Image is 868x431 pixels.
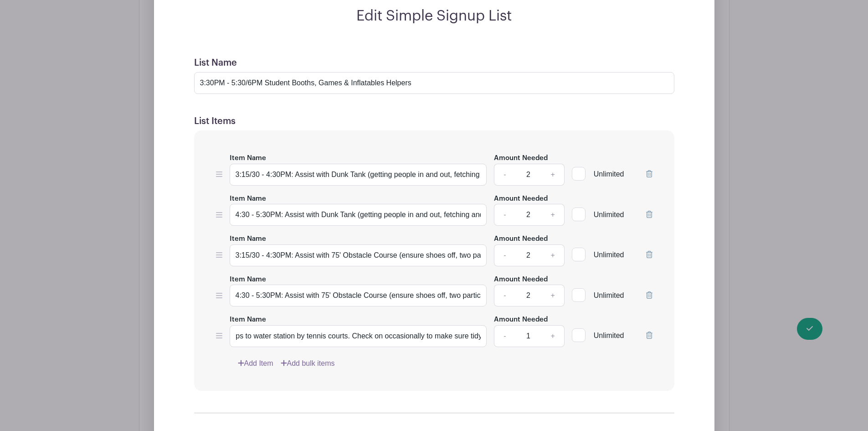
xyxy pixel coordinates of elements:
[541,244,564,266] a: +
[183,7,685,25] h2: Edit Simple Signup List
[230,325,487,347] input: e.g. Snacks or Check-in Attendees
[230,204,487,226] input: e.g. Snacks or Check-in Attendees
[494,315,548,325] label: Amount Needed
[541,325,564,347] a: +
[230,285,487,306] input: e.g. Snacks or Check-in Attendees
[494,153,548,164] label: Amount Needed
[541,285,564,306] a: +
[594,170,624,178] span: Unlimited
[541,164,564,186] a: +
[281,358,335,369] a: Add bulk items
[494,204,515,226] a: -
[594,332,624,339] span: Unlimited
[230,194,266,204] label: Item Name
[230,275,266,285] label: Item Name
[230,153,266,164] label: Item Name
[594,291,624,299] span: Unlimited
[494,285,515,306] a: -
[230,315,266,325] label: Item Name
[494,234,548,244] label: Amount Needed
[494,164,515,186] a: -
[594,211,624,218] span: Unlimited
[230,244,487,266] input: e.g. Snacks or Check-in Attendees
[194,72,674,94] input: e.g. Things or volunteers we need for the event
[494,325,515,347] a: -
[494,244,515,266] a: -
[494,275,548,285] label: Amount Needed
[230,164,487,186] input: e.g. Snacks or Check-in Attendees
[238,358,273,369] a: Add Item
[230,234,266,244] label: Item Name
[594,251,624,259] span: Unlimited
[194,116,674,127] h5: List Items
[194,57,237,68] label: List Name
[494,194,548,204] label: Amount Needed
[541,204,564,226] a: +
